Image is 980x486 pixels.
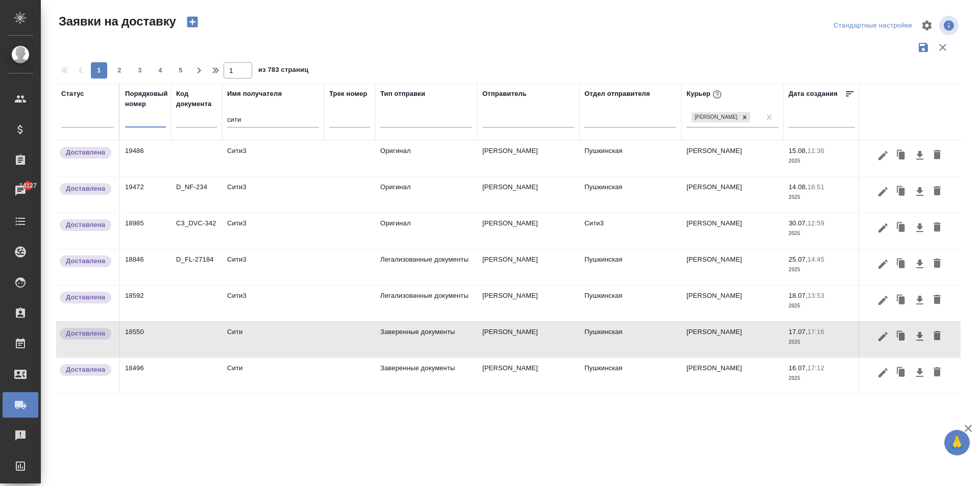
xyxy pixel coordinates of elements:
[789,292,807,299] p: 18.07,
[789,156,855,166] p: 2025
[789,228,855,239] p: 2025
[789,219,807,227] p: 30.07,
[807,364,824,372] p: 17:12
[120,141,171,176] td: 19486
[258,64,308,79] span: из 783 страниц
[375,141,477,176] td: Оригинал
[59,182,114,196] div: Документы доставлены, фактическая дата доставки проставиться автоматически
[789,192,855,202] p: 2025
[477,322,579,357] td: [PERSON_NAME]
[132,65,148,75] span: 3
[222,358,324,394] td: Сити
[928,363,946,382] button: Удалить
[66,328,105,339] p: Доставлена
[681,286,783,321] td: [PERSON_NAME]
[892,291,911,310] button: Клонировать
[59,327,114,341] div: Документы доставлены, фактическая дата доставки проставиться автоматически
[171,177,222,213] td: D_NF-234
[61,89,84,99] div: Статус
[789,373,855,383] p: 2025
[789,301,855,311] p: 2025
[66,365,105,375] p: Доставлена
[222,141,324,176] td: Сити3
[66,220,105,230] p: Доставлена
[691,111,751,124] div: Балакирева Арина
[120,249,171,285] td: 18846
[579,322,681,357] td: Пушкинская
[66,292,105,302] p: Доставлена
[789,89,838,99] div: Дата создания
[928,182,946,201] button: Удалить
[892,254,911,274] button: Клонировать
[911,291,928,310] button: Скачать
[892,218,911,238] button: Клонировать
[874,146,892,165] button: Редактировать
[329,89,367,99] div: Трек номер
[687,88,724,101] div: Курьер
[176,89,217,109] div: Код документа
[477,213,579,249] td: [PERSON_NAME]
[375,322,477,357] td: Заверенные документы
[171,249,222,285] td: D_FL-27184
[180,13,205,31] button: Создать
[120,358,171,394] td: 18496
[681,249,783,285] td: [PERSON_NAME]
[681,322,783,357] td: [PERSON_NAME]
[874,291,892,310] button: Редактировать
[132,62,148,79] button: 3
[807,328,824,336] p: 17:16
[928,254,946,274] button: Удалить
[579,177,681,213] td: Пушкинская
[789,255,807,263] p: 25.07,
[375,213,477,249] td: Оригинал
[692,112,739,123] div: [PERSON_NAME]
[579,249,681,285] td: Пушкинская
[120,322,171,357] td: 18550
[477,249,579,285] td: [PERSON_NAME]
[59,146,114,160] div: Документы доставлены, фактическая дата доставки проставиться автоматически
[477,141,579,176] td: [PERSON_NAME]
[928,218,946,238] button: Удалить
[482,89,527,99] div: Отправитель
[681,141,783,176] td: [PERSON_NAME]
[66,184,105,194] p: Доставлена
[892,146,911,165] button: Клонировать
[911,218,928,238] button: Скачать
[152,62,168,79] button: 4
[13,181,43,191] span: 14127
[222,213,324,249] td: Сити3
[152,65,168,75] span: 4
[911,327,928,346] button: Скачать
[681,177,783,213] td: [PERSON_NAME]
[807,292,824,299] p: 13:53
[120,213,171,249] td: 18985
[59,218,114,232] div: Документы доставлены, фактическая дата доставки проставиться автоматически
[948,432,966,453] span: 🙏
[584,89,650,99] div: Отдел отправителя
[874,327,892,346] button: Редактировать
[710,88,724,101] button: При выборе курьера статус заявки автоматически поменяется на «Принята»
[120,177,171,213] td: 19472
[59,254,114,268] div: Документы доставлены, фактическая дата доставки проставиться автоматически
[111,62,128,79] button: 2
[375,177,477,213] td: Оригинал
[222,249,324,285] td: Сити3
[222,322,324,357] td: Сити
[380,89,425,99] div: Тип отправки
[789,183,807,191] p: 14.08,
[222,177,324,213] td: Сити3
[831,18,915,34] div: split button
[911,146,928,165] button: Скачать
[173,62,189,79] button: 5
[59,363,114,377] div: Документы доставлены, фактическая дата доставки проставиться автоматически
[56,13,176,30] span: Заявки на доставку
[928,327,946,346] button: Удалить
[807,255,824,263] p: 14:45
[171,213,222,249] td: C3_DVC-342
[911,254,928,274] button: Скачать
[579,213,681,249] td: Сити3
[928,291,946,310] button: Удалить
[173,65,189,75] span: 5
[874,182,892,201] button: Редактировать
[681,213,783,249] td: [PERSON_NAME]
